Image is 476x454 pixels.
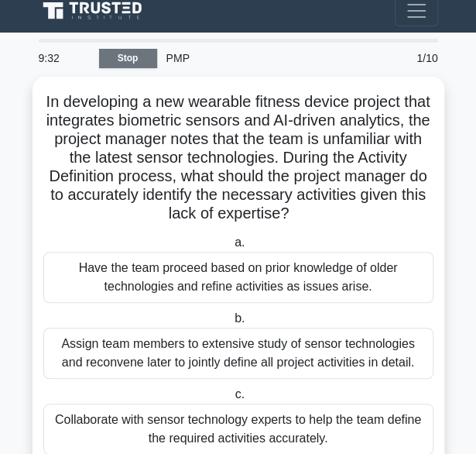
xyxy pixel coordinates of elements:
div: 9:32 [29,43,99,74]
span: a. [235,236,245,249]
span: c. [235,387,245,401]
a: Stop [99,49,157,68]
span: b. [235,311,245,325]
div: 1/10 [378,43,447,74]
div: Have the team proceed based on prior knowledge of older technologies and refine activities as iss... [43,252,433,303]
h5: In developing a new wearable fitness device project that integrates biometric sensors and AI-driv... [42,92,435,224]
div: PMP [157,43,378,74]
div: Assign team members to extensive study of sensor technologies and reconvene later to jointly defi... [43,328,433,379]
